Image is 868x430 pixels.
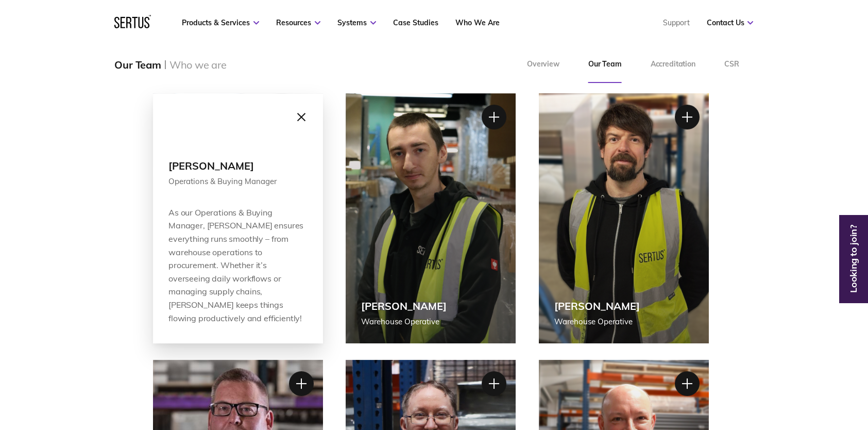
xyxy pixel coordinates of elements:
[276,18,320,27] a: Resources
[683,311,868,430] iframe: Chat Widget
[114,58,161,71] div: Our Team
[393,18,438,27] a: Case Studies
[554,300,640,312] div: [PERSON_NAME]
[455,18,500,27] a: Who We Are
[513,46,574,83] a: Overview
[842,255,865,263] a: Looking to join?
[168,206,308,325] div: As our Operations & Buying Manager, [PERSON_NAME] ensures everything runs smoothly – from warehou...
[554,316,640,328] div: Warehouse Operative
[706,18,753,27] a: Contact Us
[361,316,447,328] div: Warehouse Operative
[361,300,447,312] div: [PERSON_NAME]
[168,159,308,172] div: [PERSON_NAME]
[710,46,754,83] a: CSR
[169,58,227,71] div: Who we are
[182,18,259,27] a: Products & Services
[168,175,308,188] div: Operations & Buying Manager
[662,18,689,27] a: Support
[337,18,376,27] a: Systems
[636,46,710,83] a: Accreditation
